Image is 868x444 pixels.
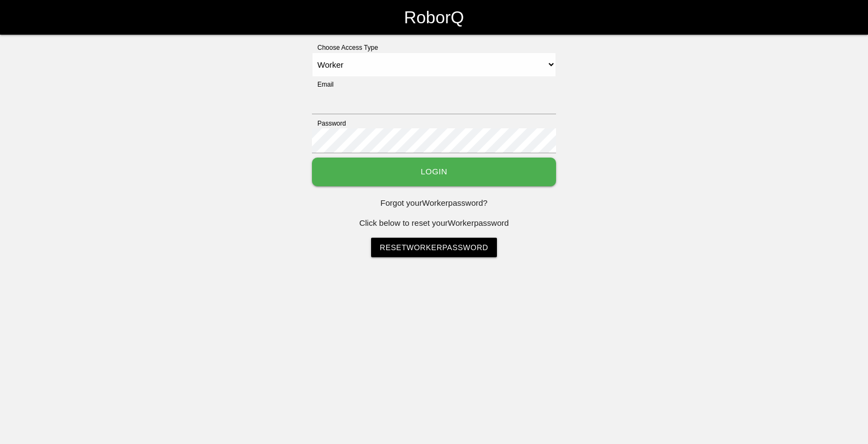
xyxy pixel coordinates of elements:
[312,217,556,230] p: Click below to reset your Worker password
[312,158,556,186] button: Login
[371,238,497,257] a: ResetWorkerPassword
[312,43,378,53] label: Choose Access Type
[312,119,346,128] label: Password
[312,197,556,210] p: Forgot your Worker password?
[312,80,334,89] label: Email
